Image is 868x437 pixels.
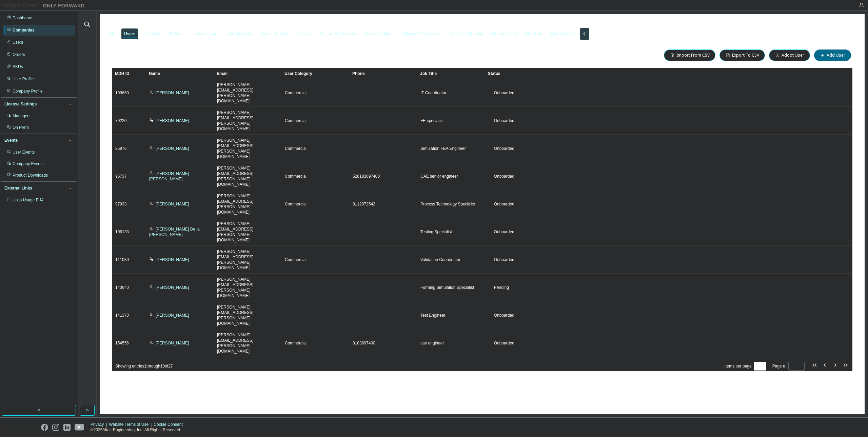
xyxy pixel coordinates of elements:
a: [PERSON_NAME] [156,202,189,206]
span: Onboarded [494,257,514,262]
span: Page n. [772,362,805,371]
div: Phone [352,68,415,79]
span: Users (27) [112,52,144,59]
div: Orders [13,52,25,57]
div: Job Title [420,68,482,79]
span: Units Usage BI [13,198,44,202]
button: 10 [755,363,765,369]
span: 111039 [115,257,129,262]
img: facebook.svg [41,424,48,431]
span: [PERSON_NAME][EMAIL_ADDRESS][PERSON_NAME][DOMAIN_NAME] [217,138,279,159]
span: [PERSON_NAME][EMAIL_ADDRESS][PERSON_NAME][DOMAIN_NAME] [217,249,279,271]
div: Info [108,31,115,37]
div: Status [488,68,812,79]
span: Onboarded [494,341,514,345]
div: Privacy [91,422,109,427]
div: On Prem [526,31,542,37]
span: Process Technology Specialist [420,201,475,207]
button: Import From CSV [664,49,715,61]
span: [PERSON_NAME][EMAIL_ADDRESS][PERSON_NAME][DOMAIN_NAME] [217,304,279,326]
span: 106133 [115,229,129,235]
div: MDH ID [115,68,143,79]
div: Orders [169,31,182,37]
div: Name [149,68,211,79]
span: Commercial [285,90,307,96]
span: 141370 [115,313,129,318]
div: Users [124,31,135,37]
div: Website Terms of Use [109,422,154,427]
div: Managed [13,113,29,119]
div: License Settings [4,101,37,107]
div: User Category [284,68,347,79]
span: [PERSON_NAME][EMAIL_ADDRESS][PERSON_NAME][DOMAIN_NAME] [217,332,279,354]
span: Items per page [725,362,766,371]
div: SKUs [13,64,23,69]
a: [PERSON_NAME] [156,285,189,290]
div: Dashboard [13,15,33,21]
div: Authorizations [226,31,252,37]
img: Altair One [3,2,88,9]
div: Contacts [144,31,160,37]
span: Commercial [285,174,307,179]
div: Product Downloads [13,173,48,178]
span: Onboarded [494,230,514,234]
img: altair_logo.svg [2,424,37,431]
img: instagram.svg [52,424,59,431]
div: Borrow Settings [365,31,394,37]
span: Testing Specialist [420,229,452,235]
a: [PERSON_NAME] [156,313,189,318]
a: [PERSON_NAME] [PERSON_NAME] [149,171,189,181]
span: 85876 [115,146,126,151]
p: © 2025 Altair Engineering, Inc. All Rights Reserved. [91,427,187,433]
span: 97933 [115,201,126,207]
a: [PERSON_NAME] [156,146,189,151]
span: Simulation FEA Engineer [420,146,466,151]
div: Companies [13,27,35,33]
a: [PERSON_NAME] [156,118,189,123]
span: 140640 [115,285,129,290]
span: Onboarded [494,174,514,179]
div: License Priority [261,31,289,37]
span: [PERSON_NAME][EMAIL_ADDRESS][PERSON_NAME][DOMAIN_NAME] [217,110,279,132]
span: Onboarded [494,118,514,123]
span: Onboarded [494,202,514,206]
span: FE specialist [420,118,443,123]
span: [PERSON_NAME][EMAIL_ADDRESS][PERSON_NAME][DOMAIN_NAME] [217,221,279,243]
button: Add User [814,49,851,61]
a: [PERSON_NAME] [156,91,189,95]
span: Onboarded [494,313,514,318]
div: Company Profile [13,88,43,94]
div: Named Users [492,31,517,37]
span: 8112072542 [353,201,375,207]
div: Groups [297,31,311,37]
span: Forming Simulation Specialist [420,285,474,290]
span: Commercial [285,340,307,346]
a: [PERSON_NAME] [156,341,189,345]
div: Users [13,40,23,45]
div: Cookie Consent [154,422,186,427]
span: Validation Coordinator [420,257,460,262]
span: 95737 [115,174,126,179]
span: Onboarded [494,91,514,95]
span: [PERSON_NAME][EMAIL_ADDRESS][PERSON_NAME][DOMAIN_NAME] [217,277,279,298]
span: CAE senior engineer [420,174,458,179]
span: cae engineer [420,340,444,346]
div: Company Events [13,161,43,166]
span: Commercial [285,257,307,262]
span: Pending [494,285,509,290]
div: Events [4,138,18,143]
div: Consumables [551,31,576,37]
span: [PERSON_NAME][EMAIL_ADDRESS][PERSON_NAME][DOMAIN_NAME] [217,193,279,215]
span: Metalsa, SA de CV - 7645 [104,18,184,26]
span: Showing entries 1 through 10 of 27 [115,364,173,369]
div: User Profile [13,76,34,82]
span: 528183697400 [353,174,380,179]
span: Onboarded [494,146,514,151]
div: On Prem [13,125,29,130]
div: Allowed IP Addresses [402,31,441,37]
span: [PERSON_NAME][EMAIL_ADDRESS][PERSON_NAME][DOMAIN_NAME] [217,165,279,187]
a: [PERSON_NAME] De la [PERSON_NAME] [149,227,200,237]
span: Test Engineer [420,313,445,318]
span: [PERSON_NAME][EMAIL_ADDRESS][PERSON_NAME][DOMAIN_NAME] [217,82,279,104]
a: [PERSON_NAME] [156,257,189,262]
